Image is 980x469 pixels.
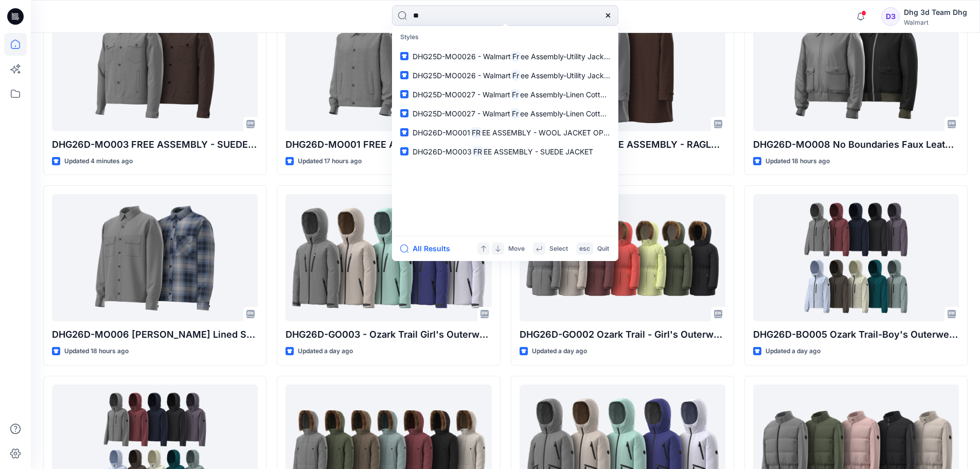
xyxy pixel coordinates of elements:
p: Styles [394,28,616,47]
button: All Results [400,242,457,255]
span: EE ASSEMBLY - SUEDE JACKET [484,147,593,156]
a: DHG26D-MO001 FREE ASSEMBLY - WOOL JACKET OPT. 1 [286,4,491,131]
span: DHG25D-MO0026 - Walmart [413,71,511,80]
span: DHG26D-MO001 [413,128,470,137]
div: Walmart [904,19,967,26]
a: DHG26D-MO006 George Fleece Lined Shirt Jacket Opt. 1 [52,194,258,321]
p: DHG26D-GO003 - Ozark Trail Girl's Outerwear - Performance Jacket Opt.1 [286,327,491,342]
a: DHG25D-MO0027 - WalmartFree Assembly-Linen Cotton Chore Jacket [394,85,616,104]
a: DHG25D-MO0027 - WalmartFree Assembly-Linen Cotton Chore Jacket [394,104,616,123]
span: DHG26D-MO003 [413,147,472,156]
p: DHG26D-MO001 FREE ASSEMBLY - WOOL JACKET OPT. 1 [286,137,491,152]
p: DHG26D-MO006 [PERSON_NAME] Lined Shirt Jacket Opt. 1 [52,327,258,342]
mark: Fr [511,70,521,81]
span: DHG25D-MO0027 - Walmart [413,90,510,99]
p: Updated 17 hours ago [298,156,362,167]
a: DHG26D-GO003 - Ozark Trail Girl's Outerwear - Performance Jacket Opt.1 [286,194,491,321]
mark: Fr [510,89,520,100]
div: D3 [881,7,900,26]
p: DHG26D-MO003 FREE ASSEMBLY - SUEDE JACKET [52,137,258,152]
p: DHG26D-GO002 Ozark Trail - Girl's Outerwear-Parka Jkt Opt.2 [520,327,725,342]
mark: Fr [511,50,521,62]
a: DHG26D-MO003FREE ASSEMBLY - SUEDE JACKET [394,142,616,161]
span: DHG25D-MO0026 - Walmart [413,52,511,61]
span: ee Assembly-Utility Jacket ( wash Program) [521,71,668,80]
a: DHG26D-MO003 FREE ASSEMBLY - SUEDE JACKET [52,4,258,131]
a: DHG26D-GO002 Ozark Trail - Girl's Outerwear-Parka Jkt Opt.2 [520,194,725,321]
mark: FR [470,127,482,138]
a: DHG26D-MO008 No Boundaries Faux Leather Jacket [753,4,959,131]
span: EE ASSEMBLY - WOOL JACKET OPT. 1 [482,128,615,137]
a: DHG25D-MO0026 - WalmartFree Assembly-Utility Jacket ( wash Program) [394,66,616,85]
span: ee Assembly-Utility Jacket ( wash Program) [521,52,668,61]
p: Updated 18 hours ago [64,346,129,357]
p: Select [549,244,568,254]
p: DHG26D-MO008 No Boundaries Faux Leather Jacket [753,137,959,152]
mark: FR [472,146,484,158]
a: DHG25D-MO0026 - WalmartFree Assembly-Utility Jacket ( wash Program) [394,47,616,66]
p: esc [579,244,590,254]
p: DHG26D-MO004-FREE ASSEMBLY - RAGLAN LONG COAT [520,137,725,152]
a: DHG26D-MO004-FREE ASSEMBLY - RAGLAN LONG COAT [520,4,725,131]
p: Quit [597,244,609,254]
a: DHG26D-BO005 Ozark Trail-Boy's Outerwear - Softshell V1 [753,194,959,321]
p: Move [508,244,525,254]
p: Updated a day ago [298,346,353,357]
div: Dhg 3d Team Dhg [904,6,967,19]
p: Updated 18 hours ago [765,156,830,167]
span: ee Assembly-Linen Cotton Chore Jacket [520,109,656,118]
p: Updated 4 minutes ago [64,156,133,167]
span: ee Assembly-Linen Cotton Chore Jacket [520,90,656,99]
p: DHG26D-BO005 Ozark Trail-Boy's Outerwear - Softshell V1 [753,327,959,342]
span: DHG25D-MO0027 - Walmart [413,109,510,118]
p: Updated a day ago [765,346,821,357]
mark: Fr [510,108,520,119]
a: DHG26D-MO001FREE ASSEMBLY - WOOL JACKET OPT. 1 [394,123,616,142]
p: Updated a day ago [532,346,587,357]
